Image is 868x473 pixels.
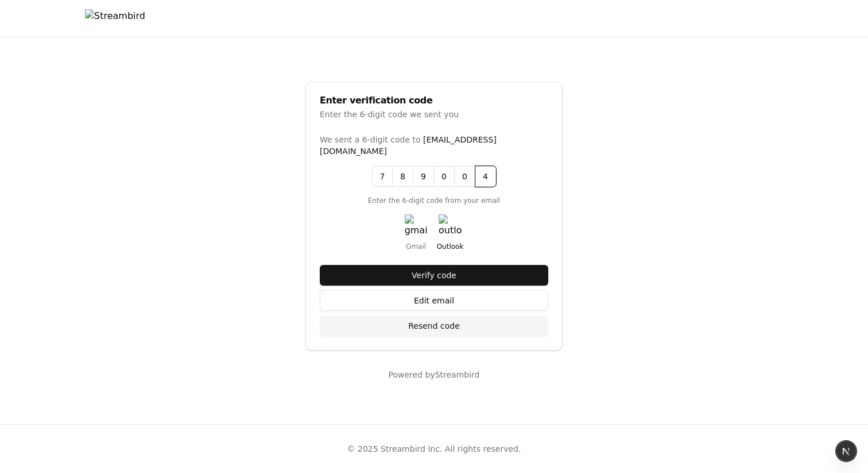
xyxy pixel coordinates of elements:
[347,444,443,453] span: © 2025 Streambird Inc.
[389,370,435,379] span: Powered by
[320,96,548,105] div: Enter verification code
[320,265,548,286] button: Verify code
[320,196,548,205] p: Enter the 6-digit code from your email
[320,316,548,336] button: Resend code
[437,214,464,251] button: Outlook
[320,135,497,156] span: [EMAIL_ADDRESS][DOMAIN_NAME]
[435,370,480,379] span: Streambird
[85,9,145,28] img: Streambird
[320,134,548,157] p: We sent a 6-digit code to
[320,109,548,120] div: Enter the 6-digit code we sent you
[320,290,548,311] button: Edit email
[405,214,428,237] img: gmail
[445,444,521,453] span: All rights reserved.
[437,242,464,251] span: Outlook
[439,214,462,237] img: outlook
[405,214,428,251] button: Gmail
[406,242,426,251] span: Gmail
